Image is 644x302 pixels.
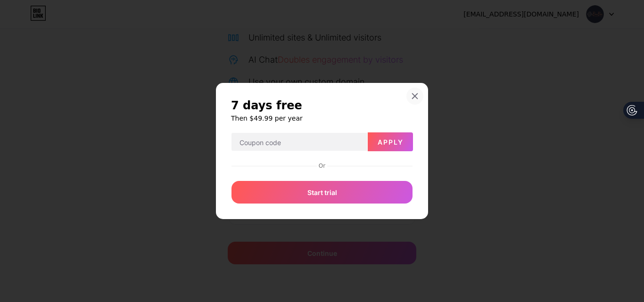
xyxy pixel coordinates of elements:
span: 7 days free [231,98,302,113]
div: Or [317,162,327,170]
button: Apply [368,132,413,151]
h6: Then $49.99 per year [231,114,413,123]
span: Start trial [307,188,337,197]
span: Apply [378,138,404,146]
input: Coupon code [231,133,367,152]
